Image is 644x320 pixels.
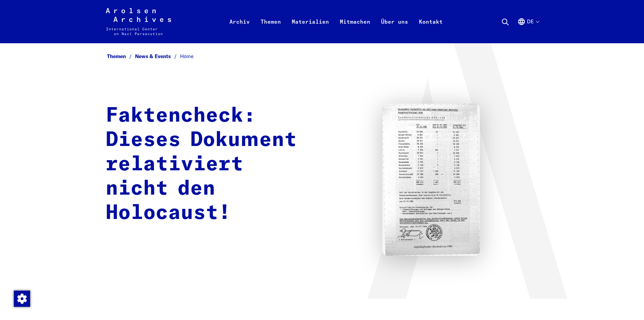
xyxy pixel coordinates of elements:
[135,53,180,59] a: News & Events
[414,16,448,43] a: Kontakt
[14,291,30,307] img: Zustimmung ändern
[517,18,539,42] button: Deutsch, Sprachauswahl
[106,51,539,62] nav: Breadcrumb
[180,53,194,59] span: Home
[224,8,448,35] nav: Primär
[107,53,135,59] a: Themen
[255,16,286,43] a: Themen
[334,16,376,43] a: Mitmachen
[382,104,480,256] img: Faktencheck: Dieses Dokument relativiert nicht den Holocaust!
[376,16,414,43] a: Über uns
[106,104,310,225] h1: Faktencheck: Dieses Dokument relativiert nicht den Holocaust!
[224,16,255,43] a: Archiv
[14,290,30,306] div: Zustimmung ändern
[286,16,334,43] a: Materialien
